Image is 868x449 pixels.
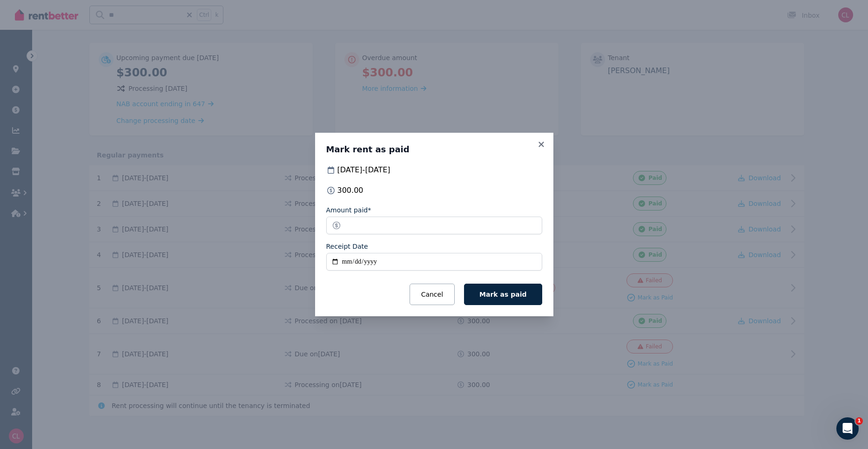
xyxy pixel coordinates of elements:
[855,417,863,425] span: 1
[326,144,542,155] h3: Mark rent as paid
[326,205,371,215] label: Amount paid*
[479,291,526,298] span: Mark as paid
[464,284,542,305] button: Mark as paid
[410,284,455,305] button: Cancel
[836,417,859,440] iframe: Intercom live chat
[337,164,390,176] span: [DATE] - [DATE]
[326,242,368,251] label: Receipt Date
[337,185,363,196] span: 300.00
